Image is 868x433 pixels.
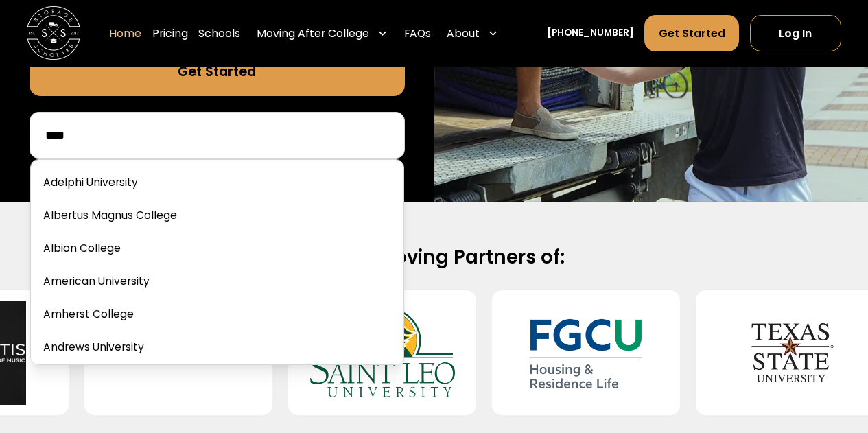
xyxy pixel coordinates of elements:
a: Schools [198,15,240,53]
a: Get Started [30,48,405,96]
img: Florida Gulf Coast University [514,301,659,405]
img: Storage Scholars main logo [27,7,80,60]
img: Texas State University [718,301,863,405]
img: Saint Leo University [309,301,454,405]
a: Home [109,15,141,53]
div: About [441,15,504,53]
a: Log In [750,15,841,51]
div: About [447,25,480,41]
a: Get Started [644,15,739,51]
div: Moving After College [257,25,369,41]
a: [PHONE_NUMBER] [547,27,634,41]
h2: Official Moving Partners of: [43,245,825,270]
a: FAQs [404,15,431,53]
a: home [27,7,80,60]
a: Pricing [152,15,188,53]
div: Moving After College [251,15,393,53]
